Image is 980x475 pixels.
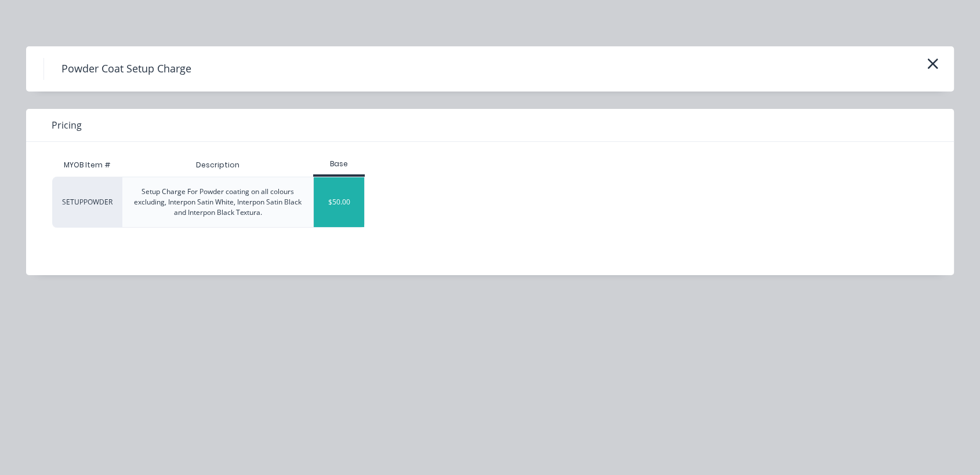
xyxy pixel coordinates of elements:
div: $50.00 [314,177,364,227]
div: Description [187,151,249,180]
div: Setup Charge For Powder coating on all colours excluding, Interpon Satin White, Interpon Satin Bl... [132,187,304,218]
div: MYOB Item # [52,154,122,177]
div: Base [313,159,365,169]
div: SETUPPOWDER [52,177,122,228]
h4: Powder Coat Setup Charge [43,58,209,80]
span: Pricing [52,118,82,132]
